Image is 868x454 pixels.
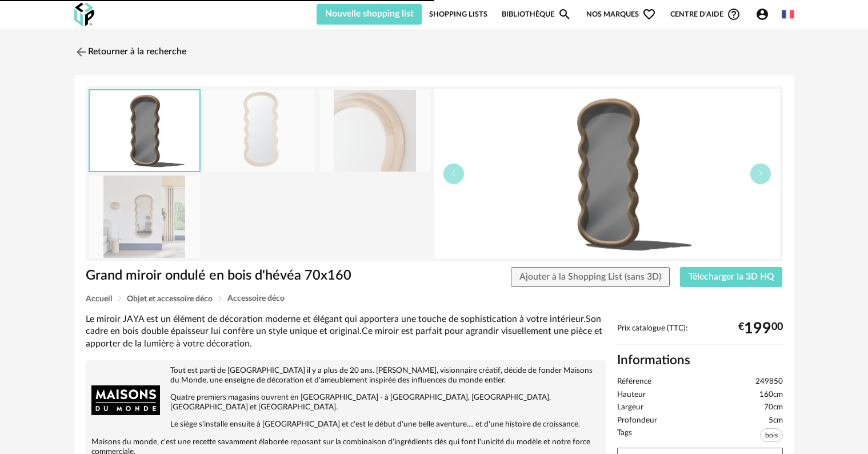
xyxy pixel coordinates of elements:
[91,366,600,385] p: Tout est parti de [GEOGRAPHIC_DATA] il y a plus de 20 ans. [PERSON_NAME], visionnaire créatif, dé...
[511,267,670,288] button: Ajouter à la Shopping List (sans 3D)
[204,90,315,172] img: grand-miroir-ondule-en-bois-d-hevea-70x160-1000-1-37-249850_1.jpg
[759,390,783,400] span: 160cm
[617,352,783,369] h2: Informations
[642,7,656,21] span: Heart Outline icon
[617,377,651,387] span: Référence
[325,9,414,18] span: Nouvelle shopping list
[86,267,370,285] h1: Grand miroir ondulé en bois d'hévéa 70x160
[617,428,632,445] span: Tags
[317,4,422,25] button: Nouvelle shopping list
[727,7,741,21] span: Help Circle Outline icon
[429,4,487,25] a: Shopping Lists
[89,176,200,257] img: grand-miroir-ondule-en-bois-d-hevea-70x160-1000-1-37-249850_2.jpg
[434,89,780,258] img: thumbnail.png
[519,272,661,281] span: Ajouter à la Shopping List (sans 3D)
[755,7,774,21] span: Account Circle icon
[755,377,783,387] span: 249850
[764,403,783,413] span: 70cm
[91,420,600,429] p: Le siège s'installe ensuite à [GEOGRAPHIC_DATA] et c'est le début d'une belle aventure.... et d'u...
[86,294,783,303] div: Breadcrumb
[760,428,783,442] span: bois
[617,403,643,413] span: Largeur
[86,295,112,303] span: Accueil
[689,272,774,281] span: Télécharger la 3D HQ
[86,313,606,350] div: Le miroir JAYA est un élément de décoration moderne et élégant qui apportera une touche de sophis...
[91,393,600,412] p: Quatre premiers magasins ouvrent en [GEOGRAPHIC_DATA] - à [GEOGRAPHIC_DATA], [GEOGRAPHIC_DATA], [...
[755,7,769,21] span: Account Circle icon
[90,90,199,171] img: thumbnail.png
[502,4,571,25] a: BibliothèqueMagnify icon
[738,324,783,333] div: € 00
[769,416,783,426] span: 5cm
[127,295,213,303] span: Objet et accessoire déco
[586,4,656,25] span: Nos marques
[617,416,657,426] span: Profondeur
[227,294,285,302] span: Accessoire déco
[617,324,783,345] div: Prix catalogue (TTC):
[680,267,783,288] button: Télécharger la 3D HQ
[74,39,186,65] a: Retourner à la recherche
[319,90,430,172] img: grand-miroir-ondule-en-bois-d-hevea-70x160-1000-1-37-249850_4.jpg
[744,324,771,333] span: 199
[670,7,741,21] span: Centre d'aideHelp Circle Outline icon
[74,3,94,26] img: OXP
[91,366,160,435] img: brand logo
[782,8,794,21] img: fr
[617,390,646,400] span: Hauteur
[558,7,571,21] span: Magnify icon
[74,45,88,59] img: svg+xml;base64,PHN2ZyB3aWR0aD0iMjQiIGhlaWdodD0iMjQiIHZpZXdCb3g9IjAgMCAyNCAyNCIgZmlsbD0ibm9uZSIgeG...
